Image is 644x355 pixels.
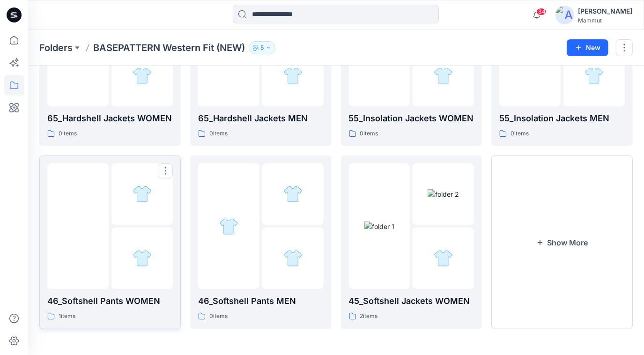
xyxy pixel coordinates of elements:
[59,129,77,139] p: 0 items
[93,41,245,54] p: BASEPATTERN Western Fit (NEW)
[349,112,474,125] p: 55_Insolation Jackets WOMEN
[428,189,459,199] img: folder 2
[47,112,173,125] p: 65_Hardshell Jackets WOMEN
[499,112,625,125] p: 55_Insolation Jackets MEN
[198,112,324,125] p: 65_Hardshell Jackets MEN
[341,155,482,329] a: folder 1folder 2folder 345_Softshell Jackets WOMEN2items
[209,129,228,139] p: 0 items
[511,129,529,139] p: 0 items
[434,249,453,268] img: folder 3
[59,311,75,321] p: 1 items
[360,311,378,321] p: 2 items
[585,66,604,85] img: folder 3
[283,185,303,204] img: folder 2
[349,295,474,308] p: 45_Softshell Jackets WOMEN
[260,43,264,53] p: 5
[47,295,173,308] p: 46_Softshell Pants WOMEN
[249,41,275,54] button: 5
[364,222,394,231] img: folder 1
[283,66,303,85] img: folder 3
[434,66,453,85] img: folder 3
[283,249,303,268] img: folder 3
[133,249,152,268] img: folder 3
[536,8,547,15] span: 34
[209,311,228,321] p: 0 items
[190,155,332,329] a: folder 1folder 2folder 346_Softshell Pants MEN0items
[219,217,238,236] img: folder 1
[133,66,152,85] img: folder 3
[491,155,633,329] button: Show More
[39,41,73,54] a: Folders
[578,17,632,24] div: Mammut
[555,6,574,24] img: avatar
[133,185,152,204] img: folder 2
[567,39,608,56] button: New
[39,155,181,329] a: folder 1folder 2folder 346_Softshell Pants WOMEN1items
[578,6,632,17] div: [PERSON_NAME]
[360,129,378,139] p: 0 items
[198,295,324,308] p: 46_Softshell Pants MEN
[63,222,93,231] img: folder 1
